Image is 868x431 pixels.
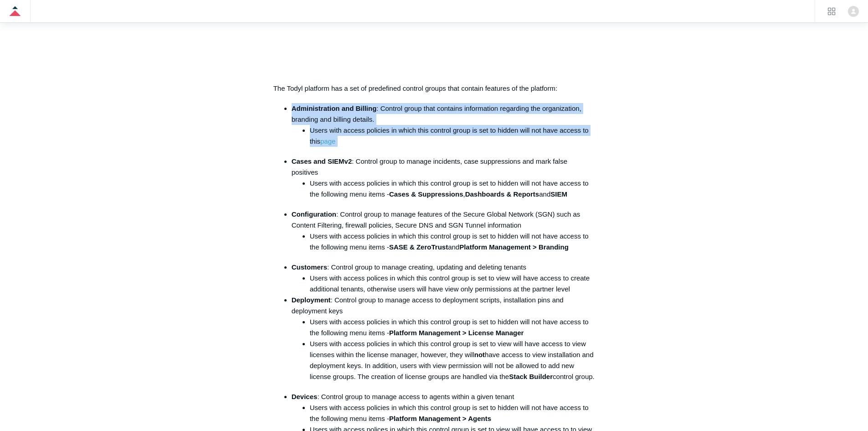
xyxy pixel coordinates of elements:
li: : Control group to manage access to deployment scripts, installation pins and deployment keys [292,295,595,382]
strong: not [474,351,485,358]
strong: SIEM [550,190,567,198]
strong: Stack Builder [509,373,553,380]
li: : Control group that contains information regarding the organization, branding and billing details. [292,103,595,147]
strong: Platform Management > Branding [459,243,569,251]
strong: Configuration [292,210,336,218]
li: Users with access policies in which this control group is set to hidden will not have access to this [310,125,595,147]
p: The Todyl platform has a set of predefined control groups that contain features of the platform: [273,83,595,94]
li: Users with access policies in which this control group is set to hidden will not have access to t... [310,402,595,424]
li: Users with access policies in which this control group is set to hidden will not have access to t... [310,317,595,338]
strong: Devices [292,393,318,400]
strong: Customers [292,263,327,271]
a: page [320,137,335,145]
li: Users with access policies in which this control group is set to hidden will not have access to t... [310,231,595,253]
li: : Control group to manage features of the Secure Global Network (SGN) such as Content Filtering, ... [292,209,595,253]
li: Users with access polices in which this control group is set to view will have access to create a... [310,273,595,295]
strong: Dashboards & Reports [465,190,539,198]
strong: Platform Management > License Manager [389,329,524,337]
strong: Cases & Suppressions [389,190,463,198]
strong: Deployment [292,296,331,304]
li: : Control group to manage creating, updating and deleting tenants [292,262,595,295]
li: : Control group to manage incidents, case suppressions and mark false positives [292,156,595,200]
zd-hc-trigger: Click your profile icon to open the profile menu [848,6,859,17]
strong: SASE & ZeroTrust [389,243,448,251]
strong: Cases and SIEMv2 [292,157,352,165]
li: Users with access policies in which this control group is set to hidden will not have access to t... [310,178,595,200]
li: Users with access policies in which this control group is set to view will have access to view li... [310,338,595,382]
strong: Platform Management > Agents [389,415,491,422]
strong: Administration and Billing [292,104,377,112]
img: user avatar [848,6,859,17]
